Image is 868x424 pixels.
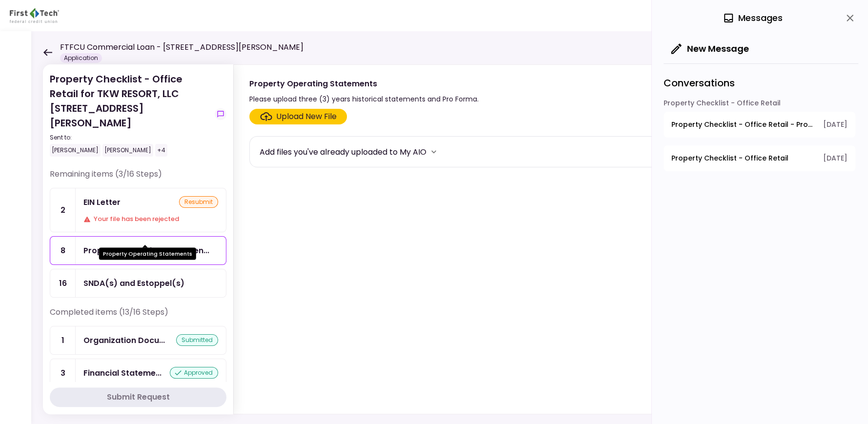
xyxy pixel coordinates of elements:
span: [DATE] [823,120,848,130]
button: New Message [664,36,757,61]
div: 1 [50,326,76,354]
h1: FTFCU Commercial Loan - [STREET_ADDRESS][PERSON_NAME] [60,41,303,53]
div: approved [170,367,218,379]
div: 3 [50,359,76,387]
button: more [426,144,441,159]
div: resubmit [179,196,218,208]
div: +4 [155,144,167,157]
div: submitted [176,334,218,346]
div: [PERSON_NAME] [50,144,101,157]
div: 16 [50,269,76,297]
div: Conversations [664,63,858,98]
div: Property Operating Statements [249,78,479,90]
div: Property Checklist - Office Retail for TKW RESORT, LLC [STREET_ADDRESS][PERSON_NAME] [50,72,211,157]
button: show-messages [215,108,226,120]
span: [DATE] [823,153,848,163]
div: EIN Letter [83,196,121,208]
button: open-conversation [664,145,855,171]
span: Click here to upload the required document [249,109,347,124]
span: Property Checklist - Office Retail - Property Hazard Insurance Policy and Liability Insurance Policy [671,120,816,130]
div: 8 [50,237,76,264]
div: 2 [50,188,76,232]
div: Your file has been rejected [83,214,218,224]
div: Property Operating Statements [83,244,209,257]
button: Submit Request [50,387,226,407]
div: Please upload three (3) years historical statements and Pro Forma. [249,93,479,105]
div: Sent to: [50,133,211,142]
div: Upload New File [276,111,337,122]
a: 16SNDA(s) and Estoppel(s) [50,269,226,298]
div: Completed items (13/16 Steps) [50,306,226,326]
a: 8Property Operating Statements [50,236,226,265]
div: Submit Request [107,391,170,403]
div: [PERSON_NAME] [102,144,153,157]
div: Add files you've already uploaded to My AIO [260,146,426,158]
div: Organization Documents for Borrowing Entity [83,334,165,346]
img: Partner icon [10,8,59,23]
div: Financial Statement - Borrower [83,367,161,379]
div: Messages [723,11,783,25]
div: Property Operating Statements [99,248,196,260]
div: Remaining items (3/16 Steps) [50,168,226,188]
div: Application [60,53,102,63]
div: SNDA(s) and Estoppel(s) [83,277,184,289]
a: 1Organization Documents for Borrowing Entitysubmitted [50,326,226,355]
a: 3Financial Statement - Borrowerapproved [50,359,226,387]
div: Property Checklist - Office Retail [664,98,855,112]
span: Property Checklist - Office Retail [671,153,788,163]
button: open-conversation [664,112,855,138]
div: Property Operating StatementsPlease upload three (3) years historical statements and Pro Forma.sh... [233,64,848,414]
button: close [842,10,858,26]
a: 2EIN LetterresubmitYour file has been rejected [50,188,226,232]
